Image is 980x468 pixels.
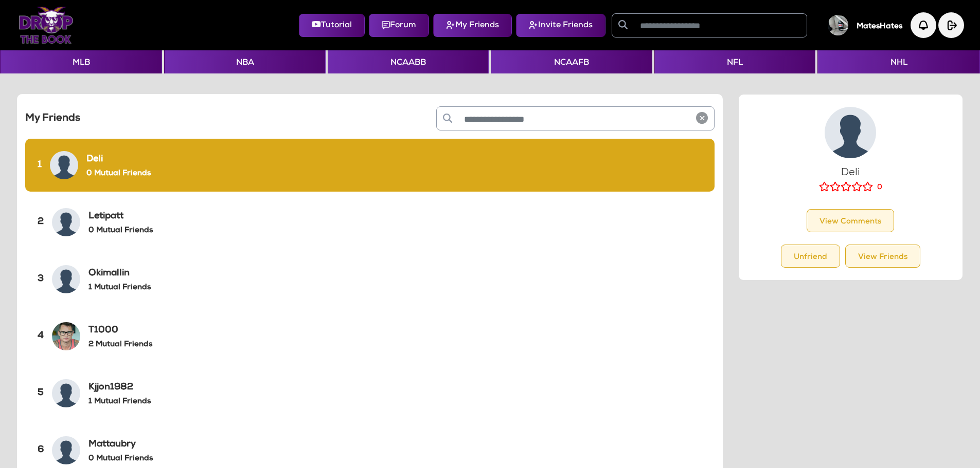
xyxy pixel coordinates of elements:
img: Profile Image [52,265,80,293]
img: Profile Image [52,322,80,350]
button: NCAAFB [491,50,652,73]
img: Profile Image [52,379,80,407]
h6: Deli [86,154,151,165]
h6: Okimallin [88,268,151,279]
button: Forum [369,14,429,37]
h6: 2 Mutual Friends [88,340,152,349]
h6: 2 [38,217,44,228]
h6: 0 Mutual Friends [88,226,153,235]
h6: 1 [38,160,42,171]
h6: 4 [38,331,44,342]
h5: Deli [751,166,950,179]
h6: 1 Mutual Friends [88,397,151,406]
button: Invite Friends [516,14,605,37]
h6: 6 [38,445,44,456]
h5: My Friends [25,113,245,125]
img: Logo [19,7,74,44]
button: My Friends [433,14,512,37]
button: View Comments [807,209,894,232]
img: Profile Image [50,151,78,179]
h6: 3 [38,274,44,285]
img: Notification [911,12,936,38]
h6: Mattaubry [88,439,153,451]
img: Profile Image [52,436,80,464]
button: Unfriend [781,245,840,268]
button: Tutorial [299,14,365,37]
h6: 0 Mutual Friends [86,169,151,178]
button: View Friends [845,245,920,268]
h6: Letipatt [88,211,153,222]
button: NBA [164,50,325,73]
img: Profile Picture [825,107,876,158]
h6: 0 Mutual Friends [88,454,153,463]
h6: T1000 [88,325,152,336]
label: 0 [877,183,882,193]
button: NCAABB [328,50,489,73]
h6: 1 Mutual Friends [88,283,151,292]
h5: MatesHates [857,22,902,31]
img: Profile Image [52,208,80,236]
button: NHL [817,50,979,73]
img: User [828,15,848,35]
button: NFL [654,50,815,73]
h6: Kjjon1982 [88,382,151,394]
h6: 5 [38,388,44,399]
